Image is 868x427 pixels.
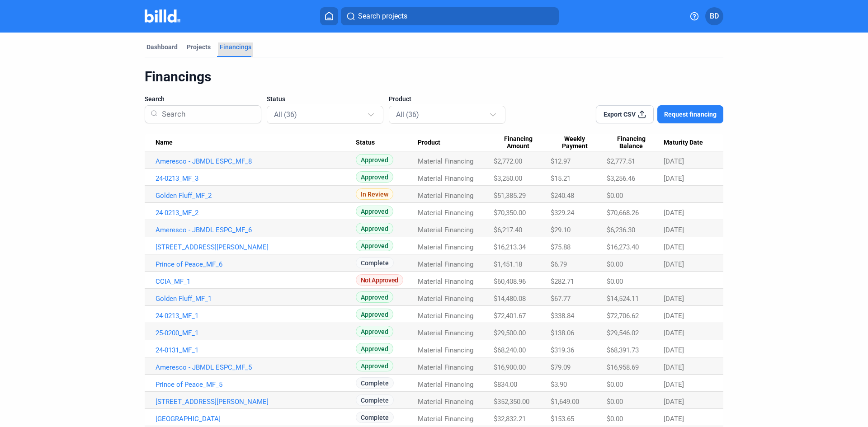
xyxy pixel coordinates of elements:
[551,295,571,303] span: $67.77
[418,157,473,165] span: Material Financing
[418,174,473,183] span: Material Financing
[341,7,559,25] button: Search projects
[356,257,394,268] span: Complete
[494,295,526,303] span: $14,480.08
[418,346,473,354] span: Material Financing
[664,243,684,251] span: [DATE]
[356,343,393,354] span: Approved
[267,94,285,103] span: Status
[145,9,180,23] img: Billd Company Logo
[664,415,684,423] span: [DATE]
[551,135,599,150] span: Weekly Payment
[356,206,393,217] span: Approved
[664,363,684,371] span: [DATE]
[156,209,356,217] a: 24-0213_MF_2
[494,398,529,406] span: $352,350.00
[494,192,526,200] span: $51,385.29
[551,329,574,337] span: $138.06
[274,110,297,119] mat-select-trigger: All (36)
[664,380,684,389] span: [DATE]
[356,223,393,234] span: Approved
[664,157,684,165] span: [DATE]
[664,174,684,183] span: [DATE]
[156,192,356,200] a: Golden Fluff_MF_2
[156,398,356,406] a: [STREET_ADDRESS][PERSON_NAME]
[604,110,636,119] span: Export CSV
[356,291,393,303] span: Approved
[551,380,567,389] span: $3.90
[664,346,684,354] span: [DATE]
[705,7,723,25] button: BD
[356,412,394,423] span: Complete
[494,346,526,354] span: $68,240.00
[607,363,639,371] span: $16,958.69
[494,226,522,234] span: $6,217.40
[418,363,473,371] span: Material Financing
[607,260,623,268] span: $0.00
[551,363,571,371] span: $79.09
[494,243,526,251] span: $16,213.34
[551,415,574,423] span: $153.65
[551,398,579,406] span: $1,649.00
[418,415,473,423] span: Material Financing
[418,192,473,200] span: Material Financing
[607,174,635,183] span: $3,256.46
[356,377,394,389] span: Complete
[664,139,712,147] div: Maturity Date
[494,174,522,183] span: $3,250.00
[494,260,522,268] span: $1,451.18
[607,398,623,406] span: $0.00
[356,139,375,147] span: Status
[607,226,635,234] span: $6,236.30
[156,346,356,354] a: 24-0131_MF_1
[551,209,574,217] span: $329.24
[356,188,393,200] span: In Review
[607,243,639,251] span: $16,273.40
[356,394,394,406] span: Complete
[607,329,639,337] span: $29,546.02
[356,274,403,286] span: Not Approved
[418,380,473,389] span: Material Financing
[494,209,526,217] span: $70,350.00
[494,415,526,423] span: $32,832.21
[156,329,356,337] a: 25-0200_MF_1
[607,192,623,200] span: $0.00
[356,309,393,320] span: Approved
[607,209,639,217] span: $70,668.26
[418,398,473,406] span: Material Financing
[551,174,571,183] span: $15.21
[551,346,574,354] span: $319.36
[607,346,639,354] span: $68,391.73
[396,110,419,119] mat-select-trigger: All (36)
[551,157,571,165] span: $12.97
[356,139,418,147] div: Status
[664,312,684,320] span: [DATE]
[158,103,255,126] input: Search
[607,295,639,303] span: $14,524.11
[156,139,356,147] div: Name
[551,312,574,320] span: $338.84
[156,226,356,234] a: Ameresco - JBMDL ESPC_MF_6
[145,94,165,103] span: Search
[664,295,684,303] span: [DATE]
[664,260,684,268] span: [DATE]
[187,42,211,52] div: Projects
[494,380,517,389] span: $834.00
[156,415,356,423] a: [GEOGRAPHIC_DATA]
[156,139,173,147] span: Name
[156,174,356,183] a: 24-0213_MF_3
[418,277,473,286] span: Material Financing
[156,295,356,303] a: Golden Fluff_MF_1
[710,11,719,22] span: BD
[607,415,623,423] span: $0.00
[356,240,393,251] span: Approved
[418,329,473,337] span: Material Financing
[494,277,526,286] span: $60,408.96
[156,157,356,165] a: Ameresco - JBMDL ESPC_MF_8
[607,135,656,150] span: Financing Balance
[551,243,571,251] span: $75.88
[358,11,407,22] span: Search projects
[664,110,717,119] span: Request financing
[664,226,684,234] span: [DATE]
[607,135,664,150] div: Financing Balance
